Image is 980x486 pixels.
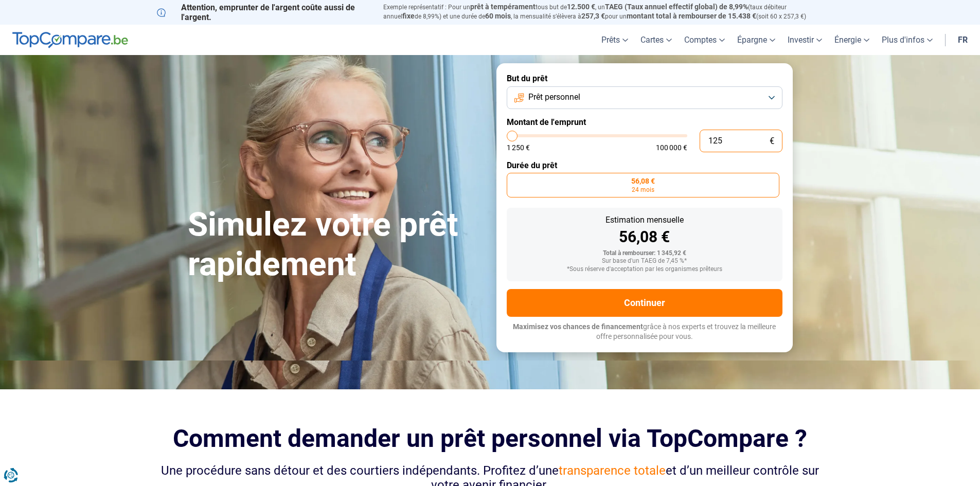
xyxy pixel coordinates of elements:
[567,3,595,11] span: 12.500 €
[402,12,415,20] span: fixe
[188,205,484,284] h1: Simulez votre prêt rapidement
[383,3,824,21] p: Exemple représentatif : Pour un tous but de , un (taux débiteur annuel de 8,99%) et une durée de ...
[507,74,782,83] label: But du prêt
[632,187,654,193] span: 24 mois
[485,12,511,20] span: 60 mois
[781,25,828,55] a: Investir
[515,250,774,257] div: Total à rembourser: 1 345,92 €
[507,117,782,127] label: Montant de l'emprunt
[770,137,774,146] span: €
[507,289,782,317] button: Continuer
[876,25,939,55] a: Plus d'infos
[828,25,876,55] a: Énergie
[515,266,774,273] div: *Sous réserve d'acceptation par les organismes prêteurs
[605,3,748,11] span: TAEG (Taux annuel effectif global) de 8,99%
[513,322,643,331] span: Maximisez vos chances de financement
[559,463,666,478] span: transparence totale
[157,3,371,22] p: Attention, emprunter de l'argent coûte aussi de l'argent.
[157,424,824,453] h2: Comment demander un prêt personnel via TopCompare ?
[507,86,782,109] button: Prêt personnel
[627,12,756,20] span: montant total à rembourser de 15.438 €
[528,92,580,103] span: Prêt personnel
[678,25,731,55] a: Comptes
[656,144,687,151] span: 100 000 €
[595,25,634,55] a: Prêts
[515,229,774,245] div: 56,08 €
[952,25,974,55] a: fr
[507,160,782,170] label: Durée du prêt
[634,25,678,55] a: Cartes
[731,25,781,55] a: Épargne
[515,216,774,224] div: Estimation mensuelle
[515,258,774,265] div: Sur base d'un TAEG de 7,45 %*
[581,12,605,20] span: 257,3 €
[631,177,655,185] span: 56,08 €
[507,144,530,151] span: 1 250 €
[12,32,128,48] img: TopCompare
[507,322,782,342] p: grâce à nos experts et trouvez la meilleure offre personnalisée pour vous.
[470,3,536,11] span: prêt à tempérament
